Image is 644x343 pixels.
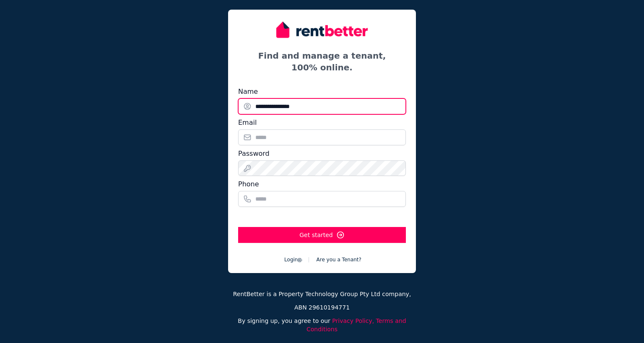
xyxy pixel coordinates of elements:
[228,317,416,333] p: By signing up, you agree to our
[238,118,257,128] label: Email
[228,303,416,312] p: ABN 29610194771
[276,20,368,40] img: RentBetter logo
[308,257,309,263] span: |
[317,257,361,263] span: Tenant's please click here.
[238,149,270,159] label: Password
[238,179,259,189] label: Phone
[238,227,406,243] button: Get started
[284,257,303,263] a: Login
[238,87,258,97] label: Name
[228,290,416,298] p: RentBetter is a Property Technology Group Pty Ltd company,
[238,50,406,73] h1: Find and manage a tenant, 100% online.
[306,317,406,333] a: Privacy Policy, Terms and Conditions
